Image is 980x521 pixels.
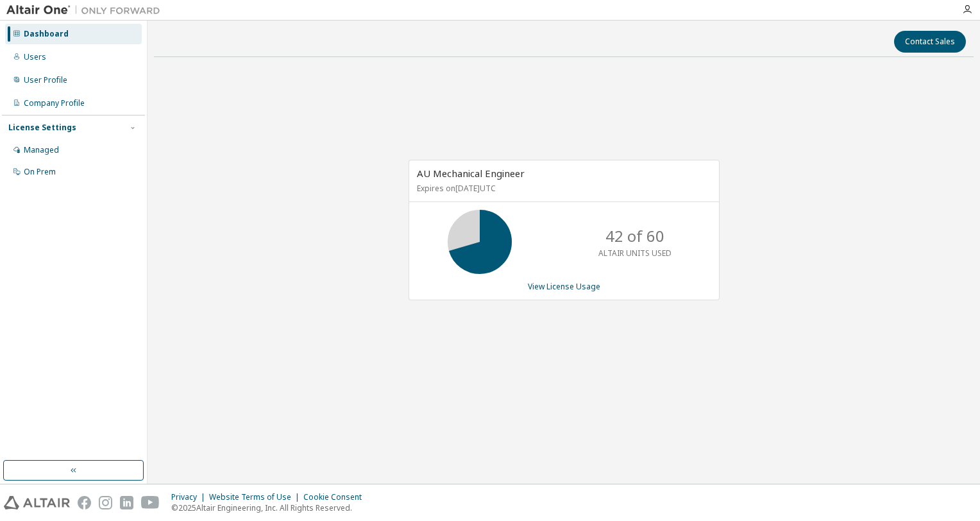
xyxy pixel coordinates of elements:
div: Company Profile [24,98,85,108]
p: ALTAIR UNITS USED [598,248,672,259]
div: Users [24,52,46,62]
div: Managed [24,145,59,155]
a: View License Usage [528,281,600,292]
p: 42 of 60 [605,225,664,247]
img: altair_logo.svg [4,496,70,509]
div: License Settings [8,123,76,133]
p: © 2025 Altair Engineering, Inc. All Rights Reserved. [171,502,369,513]
div: Privacy [171,492,209,502]
p: Expires on [DATE] UTC [417,183,708,194]
div: Website Terms of Use [209,492,303,502]
img: linkedin.svg [120,496,133,509]
span: AU Mechanical Engineer [417,167,525,180]
div: On Prem [24,167,56,177]
img: facebook.svg [78,496,91,509]
div: User Profile [24,75,67,85]
img: Altair One [6,4,167,17]
img: instagram.svg [99,496,112,509]
div: Cookie Consent [303,492,369,502]
button: Contact Sales [894,31,966,53]
div: Dashboard [24,29,69,39]
img: youtube.svg [141,496,160,509]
